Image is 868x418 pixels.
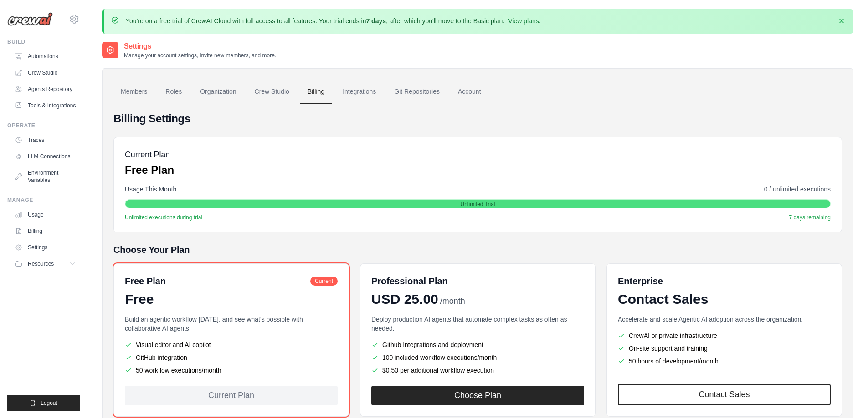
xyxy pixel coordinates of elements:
[371,340,584,349] li: Github Integrations and deployment
[371,386,584,405] button: Choose Plan
[460,201,495,208] span: Unlimited Trial
[618,291,831,307] div: Contact Sales
[618,384,831,405] a: Contact Sales
[125,386,338,405] div: Current Plan
[125,275,166,287] h6: Free Plan
[113,243,842,256] h5: Choose Your Plan
[371,315,584,333] p: Deploy production AI agents that automate complex tasks as often as needed.
[451,80,488,104] a: Account
[335,80,383,104] a: Integrations
[7,196,80,204] div: Manage
[618,275,831,287] h6: Enterprise
[440,295,465,307] span: /month
[11,149,80,164] a: LLM Connections
[618,357,831,366] li: 50 hours of development/month
[300,80,332,104] a: Billing
[41,399,57,407] span: Logout
[618,331,831,340] li: CrewAI or private infrastructure
[125,148,174,161] h5: Current Plan
[371,353,584,362] li: 100 included workflow executions/month
[124,41,276,52] h2: Settings
[11,240,80,255] a: Settings
[126,16,541,25] p: You're on a free trial of CrewAI Cloud with full access to all features. Your trial ends in , aft...
[11,133,80,147] a: Traces
[618,315,831,324] p: Accelerate and scale Agentic AI adoption across the organization.
[11,224,80,238] a: Billing
[125,163,174,177] p: Free Plan
[125,353,338,362] li: GitHub integration
[618,344,831,353] li: On-site support and training
[125,214,202,221] span: Unlimited executions during trial
[113,80,154,104] a: Members
[11,98,80,113] a: Tools & Integrations
[7,122,80,129] div: Operate
[124,52,276,59] p: Manage your account settings, invite new members, and more.
[366,17,386,25] strong: 7 days
[789,214,831,221] span: 7 days remaining
[125,366,338,375] li: 50 workflow executions/month
[371,275,448,287] h6: Professional Plan
[11,257,80,271] button: Resources
[158,80,189,104] a: Roles
[508,17,539,25] a: View plans
[7,395,80,411] button: Logout
[125,315,338,333] p: Build an agentic workflow [DATE], and see what's possible with collaborative AI agents.
[125,291,338,307] div: Free
[764,185,831,194] span: 0 / unlimited executions
[7,38,80,45] div: Build
[11,207,80,222] a: Usage
[310,277,338,286] span: Current
[371,366,584,375] li: $0.50 per additional workflow execution
[11,65,80,80] a: Crew Studio
[11,82,80,96] a: Agents Repository
[11,49,80,64] a: Automations
[387,80,447,104] a: Git Repositories
[193,80,243,104] a: Organization
[11,166,80,187] a: Environment Variables
[28,260,54,267] span: Resources
[125,185,176,194] span: Usage This Month
[247,80,297,104] a: Crew Studio
[371,291,438,307] span: USD 25.00
[7,12,53,26] img: Logo
[125,340,338,349] li: Visual editor and AI copilot
[113,111,842,126] h4: Billing Settings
